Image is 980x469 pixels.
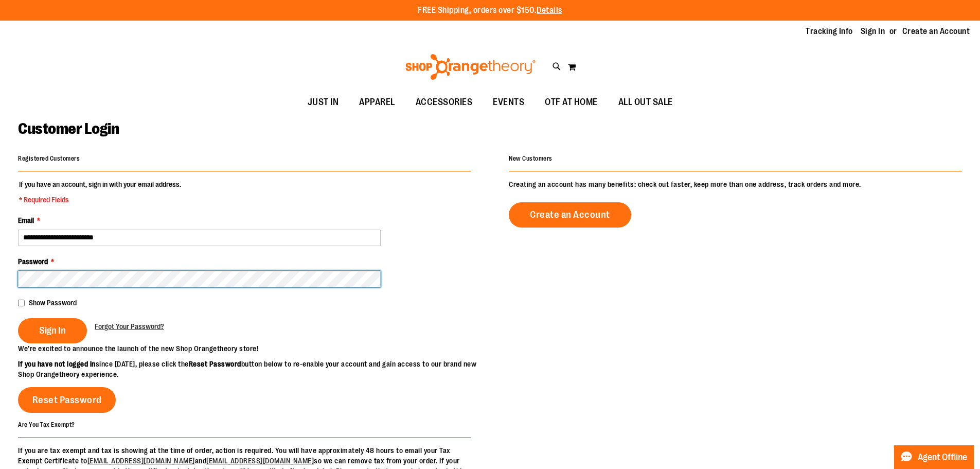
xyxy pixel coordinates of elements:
[530,209,610,220] span: Create an Account
[19,195,181,205] span: * Required Fields
[39,325,66,336] span: Sign In
[537,6,562,15] a: Details
[95,321,164,332] a: Forgot Your Password?
[861,26,885,37] a: Sign In
[493,91,524,114] span: EVENTS
[18,360,96,368] strong: If you have not logged in
[416,91,473,114] span: ACCESSORIES
[95,322,164,331] span: Forgot Your Password?
[18,179,182,205] legend: If you have an account, sign in with your email address.
[418,5,562,16] p: FREE Shipping, orders over $150.
[509,179,962,189] p: Creating an account has many benefits: check out faster, keep more than one address, track orders...
[18,155,80,162] strong: Registered Customers
[509,202,631,228] a: Create an Account
[18,421,75,428] strong: Are You Tax Exempt?
[404,54,537,80] img: Shop Orangetheory
[18,257,48,266] span: Password
[18,216,34,224] span: Email
[32,394,102,406] span: Reset Password
[806,26,853,37] a: Tracking Info
[87,457,195,465] a: [EMAIL_ADDRESS][DOMAIN_NAME]
[189,360,241,368] strong: Reset Password
[902,26,970,37] a: Create an Account
[18,387,116,413] a: Reset Password
[618,91,673,114] span: ALL OUT SALE
[29,299,77,307] span: Show Password
[18,318,87,343] button: Sign In
[308,91,339,114] span: JUST IN
[918,453,967,462] span: Agent Offline
[18,359,490,379] p: since [DATE], please click the button below to re-enable your account and gain access to our bran...
[18,120,119,137] span: Customer Login
[18,343,490,354] p: We’re excited to announce the launch of the new Shop Orangetheory store!
[509,155,553,162] strong: New Customers
[545,91,598,114] span: OTF AT HOME
[359,91,395,114] span: APPAREL
[206,457,314,465] a: [EMAIL_ADDRESS][DOMAIN_NAME]
[894,445,974,469] button: Agent Offline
